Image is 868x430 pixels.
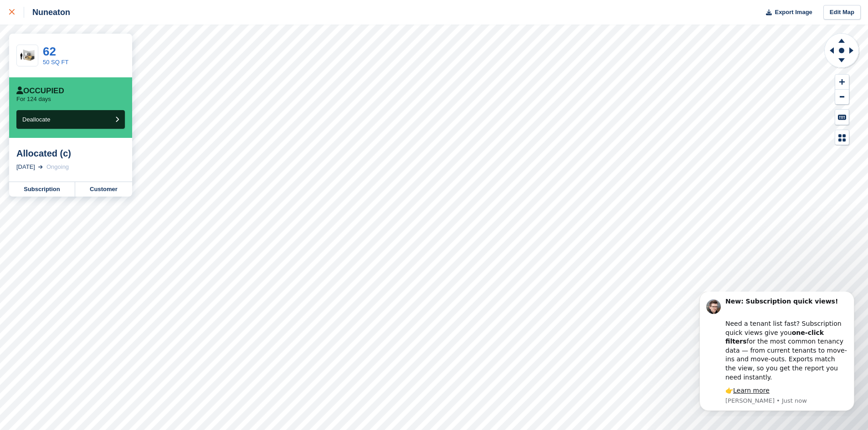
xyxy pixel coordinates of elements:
[9,182,75,197] a: Subscription
[823,5,861,20] a: Edit Map
[75,182,132,197] a: Customer
[38,165,43,169] img: arrow-right-light-icn-cde0832a797a2874e46488d9cf13f60e5c3a73dbe684e267c42b8395dfbc2abf.svg
[835,90,849,105] button: Zoom Out
[40,6,152,13] b: New: Subscription quick views!
[43,59,68,66] a: 50 SQ FT
[760,5,812,20] button: Export Image
[40,19,162,90] div: Need a tenant list fast? Subscription quick views give you for the most common tenancy data — fro...
[40,105,162,113] p: Message from Steven, sent Just now
[40,95,162,104] div: 👉
[835,130,849,145] button: Map Legend
[24,7,70,18] div: Nuneaton
[22,116,50,123] span: Deallocate
[775,8,812,17] span: Export Image
[835,110,849,125] button: Keyboard Shortcuts
[21,8,35,22] img: Profile image for Steven
[16,86,64,96] div: Occupied
[17,48,38,64] img: 50-sqft-unit.jpg
[835,75,849,90] button: Zoom In
[47,95,84,102] a: Learn more
[16,162,35,172] div: [DATE]
[43,45,56,58] a: 62
[46,162,69,172] div: Ongoing
[40,5,162,104] div: Message content
[16,96,51,103] p: For 124 days
[16,110,125,129] button: Deallocate
[686,292,868,416] iframe: Intercom notifications message
[16,148,125,159] div: Allocated (c)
